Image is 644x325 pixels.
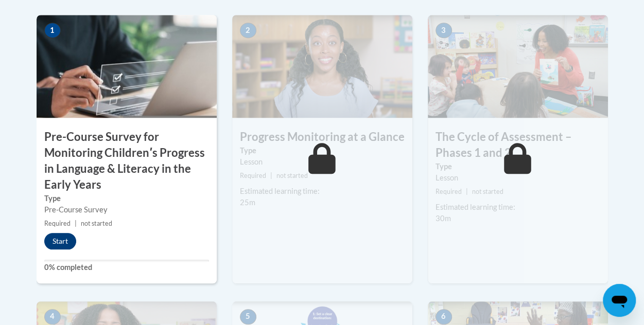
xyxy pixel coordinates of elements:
[436,214,451,223] span: 30m
[428,129,608,161] h3: The Cycle of Assessment – Phases 1 and 2
[44,233,76,249] button: Start
[436,309,452,324] span: 6
[240,23,256,38] span: 2
[44,220,71,227] span: Required
[270,172,272,179] span: |
[240,156,405,168] div: Lesson
[436,188,462,195] span: Required
[436,23,452,38] span: 3
[240,309,256,324] span: 5
[428,15,608,118] img: Course Image
[240,172,266,179] span: Required
[472,188,503,195] span: not started
[240,198,255,207] span: 25m
[232,15,412,118] img: Course Image
[603,284,636,317] iframe: Button to launch messaging window
[44,262,209,273] label: 0% completed
[436,202,600,213] div: Estimated learning time:
[75,220,77,227] span: |
[44,193,209,204] label: Type
[240,186,405,197] div: Estimated learning time:
[37,129,217,192] h3: Pre-Course Survey for Monitoring Childrenʹs Progress in Language & Literacy in the Early Years
[81,220,112,227] span: not started
[466,188,468,195] span: |
[44,309,61,324] span: 4
[37,15,217,118] img: Course Image
[232,129,412,145] h3: Progress Monitoring at a Glance
[276,172,308,179] span: not started
[44,23,61,38] span: 1
[436,172,600,184] div: Lesson
[240,145,405,156] label: Type
[436,161,600,172] label: Type
[44,204,209,215] div: Pre-Course Survey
